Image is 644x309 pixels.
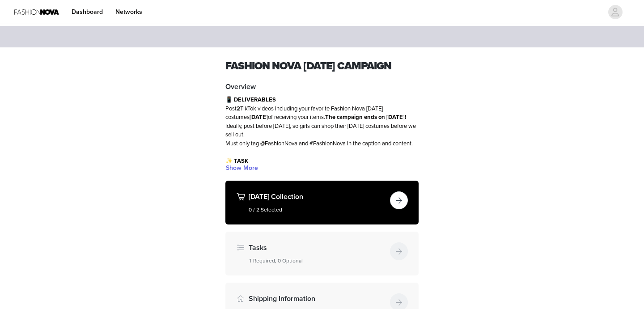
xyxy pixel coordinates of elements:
[234,157,248,165] span: TASK
[225,163,258,174] button: Show More
[249,191,386,202] h4: [DATE] Collection
[249,206,386,214] h5: 0 / 2 Selected
[237,105,240,112] strong: 2
[225,181,419,224] div: Halloween Collection
[225,157,233,165] span: ✨
[225,123,416,139] span: deally, post before [DATE], so girls can shop their [DATE] costumes before we sell out.
[225,140,413,147] span: Must only tag @FashionNova and #FashionNova in the caption and content.
[110,2,148,22] a: Networks
[225,123,227,130] span: I
[225,58,419,74] h1: Fashion Nova [DATE] Campaign
[611,5,619,19] div: avatar
[14,2,59,22] img: Fashion Nova Logo
[225,105,406,121] span: Post TikTok videos including your favorite Fashion Nova [DATE] costumes of receiving your items.
[66,2,108,22] a: Dashboard
[249,293,386,304] h4: Shipping Information
[249,257,386,265] h5: 1 Required, 0 Optional
[225,96,276,103] span: 📱 DELIVERABLES
[225,81,419,92] h4: Overview
[249,242,386,253] h4: Tasks
[225,232,419,275] div: Tasks
[325,114,406,121] strong: The campaign ends on [DATE]!
[250,114,268,121] strong: [DATE]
